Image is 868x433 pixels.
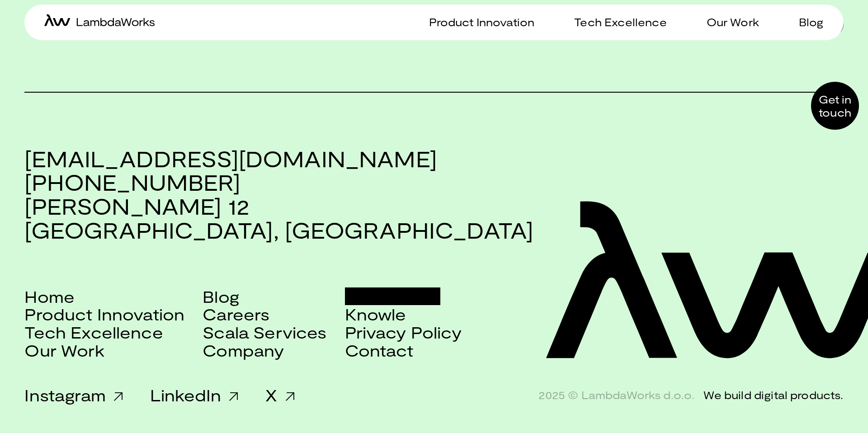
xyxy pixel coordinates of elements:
[24,341,104,359] a: Our Work
[24,305,184,323] a: Product Innovation
[345,323,462,341] a: Privacy Policy
[150,385,238,405] a: LinkedIn
[799,15,824,28] p: Blog
[24,323,163,341] a: Tech Excellence
[345,341,414,359] a: Contact
[788,15,824,28] a: Blog
[44,14,155,30] a: home-icon
[574,15,666,28] p: Tech Excellence
[418,15,534,28] a: Product Innovation
[24,287,75,306] a: Home
[203,323,326,341] a: Scala Services
[265,385,294,405] a: X
[703,389,843,402] div: We build digital products.
[563,15,666,28] a: Tech Excellence
[538,389,694,402] span: 2025 © LambdaWorks d.o.o.
[24,385,123,405] a: Instagram
[696,15,759,28] a: Our Work
[203,305,269,323] a: Careers
[203,287,239,306] a: Blog
[345,287,441,306] a: Tech Radar
[707,15,759,28] p: Our Work
[429,15,534,28] p: Product Innovation
[203,341,284,359] a: Company
[24,147,843,242] h3: [EMAIL_ADDRESS][DOMAIN_NAME] [PHONE_NUMBER] [PERSON_NAME] 12 [GEOGRAPHIC_DATA], [GEOGRAPHIC_DATA]
[345,305,406,323] a: Knowle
